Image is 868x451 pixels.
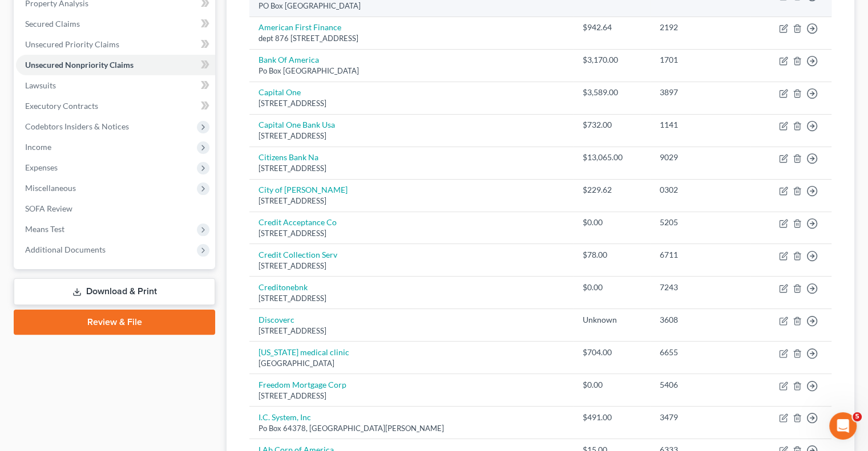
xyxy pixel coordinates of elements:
div: $78.00 [583,249,641,261]
div: $0.00 [583,282,641,293]
a: Executory Contracts [16,96,215,116]
div: [STREET_ADDRESS] [259,131,564,141]
div: [STREET_ADDRESS] [259,391,564,401]
div: $3,589.00 [583,87,641,98]
div: Unknown [583,314,641,326]
div: 6655 [660,347,741,358]
div: [STREET_ADDRESS] [259,293,564,304]
span: Means Test [25,224,64,234]
div: 0302 [660,184,741,196]
a: Discoverc [259,315,294,324]
div: 1141 [660,119,741,131]
span: 5 [853,412,862,421]
div: $732.00 [583,119,641,131]
div: $491.00 [583,412,641,423]
a: Credit Collection Serv [259,250,337,259]
div: $3,170.00 [583,54,641,66]
a: Unsecured Priority Claims [16,34,215,55]
span: Codebtors Insiders & Notices [25,121,129,131]
a: Lawsuits [16,75,215,96]
span: Lawsuits [25,80,56,90]
div: $0.00 [583,379,641,391]
div: [STREET_ADDRESS] [259,261,564,271]
a: Unsecured Nonpriority Claims [16,55,215,75]
span: Unsecured Priority Claims [25,39,119,49]
a: Download & Print [14,278,215,305]
span: Unsecured Nonpriority Claims [25,60,134,70]
div: 3479 [660,412,741,423]
a: [US_STATE] medical clinic [259,347,349,357]
a: American First Finance [259,22,341,32]
div: [GEOGRAPHIC_DATA] [259,358,564,369]
div: [STREET_ADDRESS] [259,326,564,336]
a: Bank Of America [259,55,319,64]
div: 3608 [660,314,741,326]
span: Income [25,142,51,152]
div: [STREET_ADDRESS] [259,196,564,206]
a: SOFA Review [16,198,215,219]
span: Expenses [25,162,58,172]
span: Miscellaneous [25,183,76,193]
div: $13,065.00 [583,152,641,163]
div: [STREET_ADDRESS] [259,228,564,239]
div: $942.64 [583,22,641,33]
a: Secured Claims [16,14,215,34]
span: Additional Documents [25,245,106,254]
a: Citizens Bank Na [259,152,318,162]
a: Freedom Mortgage Corp [259,380,346,389]
div: 2192 [660,22,741,33]
div: 6711 [660,249,741,261]
span: SOFA Review [25,204,72,213]
a: Review & File [14,310,215,335]
span: Executory Contracts [25,101,98,111]
div: 1701 [660,54,741,66]
div: 3897 [660,87,741,98]
div: Po Box [GEOGRAPHIC_DATA] [259,66,564,76]
iframe: Intercom live chat [829,412,857,440]
div: Po Box 64378, [GEOGRAPHIC_DATA][PERSON_NAME] [259,423,564,434]
div: PO Box [GEOGRAPHIC_DATA] [259,1,564,11]
div: $229.62 [583,184,641,196]
div: 5406 [660,379,741,391]
span: Secured Claims [25,19,80,29]
div: 5205 [660,217,741,228]
div: 9029 [660,152,741,163]
a: Capital One Bank Usa [259,120,335,129]
div: [STREET_ADDRESS] [259,163,564,174]
div: [STREET_ADDRESS] [259,98,564,109]
div: $704.00 [583,347,641,358]
a: Capital One [259,87,301,97]
a: City of [PERSON_NAME] [259,185,348,194]
a: Credit Acceptance Co [259,217,337,227]
a: Creditonebnk [259,282,308,292]
div: 7243 [660,282,741,293]
a: I.C. System, Inc [259,412,311,422]
div: dept 876 [STREET_ADDRESS] [259,33,564,44]
div: $0.00 [583,217,641,228]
